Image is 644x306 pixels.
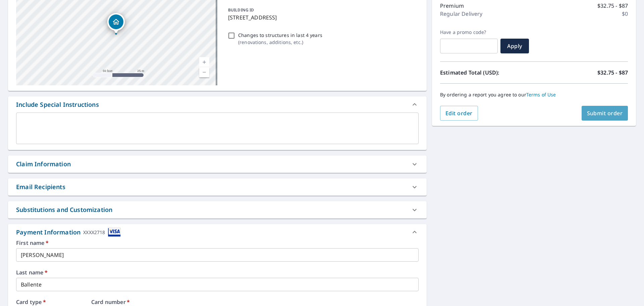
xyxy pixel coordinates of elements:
div: Dropped pin, building 1, Residential property, 10378 Lexington Estates Blvd Boca Raton, FL 33428 [107,13,125,34]
label: Last name [16,270,419,275]
p: $32.75 - $87 [597,2,628,10]
span: Edit order [445,110,473,117]
label: Card type [16,299,86,305]
a: Current Level 19, Zoom Out [199,67,209,77]
p: Estimated Total (USD): [440,69,534,77]
p: Regular Delivery [440,10,482,18]
p: [STREET_ADDRESS] [228,13,416,21]
div: Email Recipients [16,182,65,191]
p: Changes to structures in last 4 years [238,32,322,39]
p: ( renovations, additions, etc. ) [238,39,322,46]
button: Edit order [440,106,478,121]
div: Email Recipients [8,178,427,195]
span: Submit order [587,110,623,117]
div: Include Special Instructions [8,96,427,113]
div: Claim Information [8,156,427,173]
p: By ordering a report you agree to our [440,92,628,98]
div: Substitutions and Customization [8,201,427,218]
a: Terms of Use [526,91,556,98]
label: First name [16,240,419,246]
div: Substitutions and Customization [16,205,112,214]
p: Premium [440,2,464,10]
div: Payment InformationXXXX2718cardImage [8,224,427,240]
p: $0 [622,10,628,18]
button: Apply [500,39,529,53]
label: Card number [91,299,419,305]
p: $32.75 - $87 [597,69,628,77]
div: XXXX2718 [83,228,105,237]
div: Include Special Instructions [16,100,99,109]
button: Submit order [582,106,628,121]
img: cardImage [108,228,121,237]
a: Current Level 19, Zoom In [199,57,209,67]
div: Payment Information [16,228,121,237]
div: Claim Information [16,160,71,169]
span: Apply [506,42,524,50]
p: BUILDING ID [228,7,254,13]
label: Have a promo code? [440,29,498,35]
